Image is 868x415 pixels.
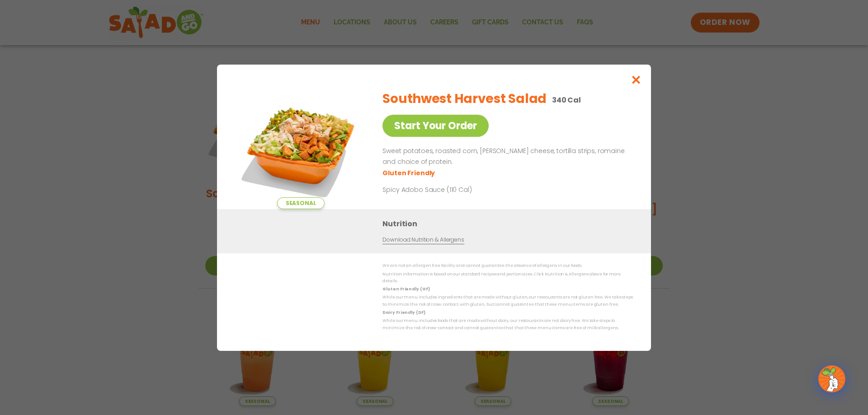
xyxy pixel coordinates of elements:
img: Featured product photo for Southwest Harvest Salad [237,83,364,209]
p: While our menu includes ingredients that are made without gluten, our restaurants are not gluten ... [382,294,633,308]
p: Spicy Adobo Sauce (110 Cal) [382,185,550,194]
strong: Gluten Friendly (GF) [382,286,429,292]
h3: Nutrition [382,218,637,229]
button: Close modal [622,65,651,95]
p: Sweet potatoes, roasted corn, [PERSON_NAME] cheese, tortilla strips, romaine and choice of protein. [382,146,629,168]
li: Gluten Friendly [382,168,436,177]
img: wpChatIcon [819,366,844,392]
p: We are not an allergen free facility and cannot guarantee the absence of allergens in our foods. [382,262,633,269]
p: 340 Cal [552,94,581,106]
span: Seasonal [277,197,325,209]
strong: Dairy Friendly (DF) [382,310,425,315]
h2: Southwest Harvest Salad [382,89,547,108]
p: Nutrition information is based on our standard recipes and portion sizes. Click Nutrition & Aller... [382,270,633,284]
p: While our menu includes foods that are made without dairy, our restaurants are not dairy free. We... [382,317,633,331]
a: Download Nutrition & Allergens [382,236,464,244]
a: Start Your Order [382,115,489,137]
